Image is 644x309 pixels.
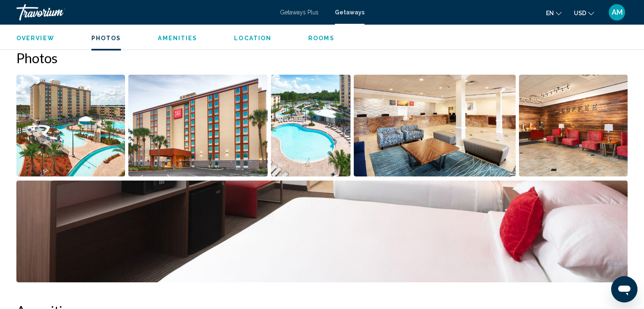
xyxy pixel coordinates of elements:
[234,35,271,41] span: Location
[519,74,628,177] button: Open full-screen image slider
[308,34,335,42] button: Rooms
[16,34,55,42] button: Overview
[546,10,554,16] span: en
[16,180,628,283] button: Open full-screen image slider
[574,7,594,19] button: Change currency
[16,4,272,21] a: Travorium
[335,9,364,16] a: Getaways
[271,74,351,177] button: Open full-screen image slider
[91,35,121,41] span: Photos
[16,50,628,66] h2: Photos
[280,9,319,16] a: Getaways Plus
[308,35,335,41] span: Rooms
[546,7,562,19] button: Change language
[612,8,623,16] span: AM
[606,4,628,21] button: User Menu
[16,35,55,41] span: Overview
[158,34,197,42] button: Amenities
[611,276,637,302] iframe: Button to launch messaging window
[234,34,271,42] button: Location
[16,74,125,177] button: Open full-screen image slider
[91,34,121,42] button: Photos
[158,35,197,41] span: Amenities
[128,74,268,177] button: Open full-screen image slider
[354,74,516,177] button: Open full-screen image slider
[574,10,586,16] span: USD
